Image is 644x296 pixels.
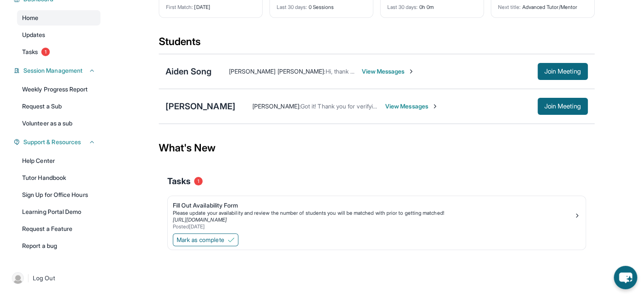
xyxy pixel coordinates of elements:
[23,138,81,146] span: Support & Resources
[17,10,100,26] a: Home
[173,223,574,230] div: Posted [DATE]
[252,102,301,110] span: [PERSON_NAME] :
[166,100,235,112] div: [PERSON_NAME]
[173,233,238,246] button: Mark as complete
[432,103,438,110] img: Chevron-Right
[17,238,100,253] a: Report a bug
[408,68,415,75] img: Chevron-Right
[12,272,24,284] img: user-img
[173,201,574,210] div: Fill Out Availability Form
[173,210,574,216] div: Please update your availability and review the number of students you will be matched with prior ...
[614,266,637,289] button: chat-button
[41,48,50,56] span: 1
[22,14,38,22] span: Home
[166,65,212,77] div: Aiden Song
[167,175,191,187] span: Tasks
[9,269,100,287] a: |Log Out
[159,35,595,54] div: Students
[17,99,100,114] a: Request a Sub
[17,27,100,43] a: Updates
[544,104,581,109] span: Join Meeting
[33,274,55,282] span: Log Out
[228,236,235,243] img: Mark as complete
[17,204,100,219] a: Learning Portal Demo
[166,4,193,10] span: First Match :
[17,44,100,60] a: Tasks1
[22,31,46,39] span: Updates
[22,48,38,56] span: Tasks
[194,177,203,185] span: 1
[498,4,521,10] span: Next title :
[362,67,415,76] span: View Messages
[538,63,588,80] button: Join Meeting
[544,69,581,74] span: Join Meeting
[17,221,100,236] a: Request a Feature
[17,116,100,131] a: Volunteer as a sub
[17,170,100,185] a: Tutor Handbook
[173,216,227,223] a: [URL][DOMAIN_NAME]
[20,66,95,75] button: Session Management
[387,4,418,10] span: Last 30 days :
[17,153,100,168] a: Help Center
[229,68,326,75] span: [PERSON_NAME] [PERSON_NAME] :
[27,273,29,283] span: |
[385,102,438,111] span: View Messages
[277,4,307,10] span: Last 30 days :
[168,196,586,232] a: Fill Out Availability FormPlease update your availability and review the number of students you w...
[17,187,100,202] a: Sign Up for Office Hours
[23,66,83,75] span: Session Management
[20,138,95,146] button: Support & Resources
[538,98,588,115] button: Join Meeting
[17,82,100,97] a: Weekly Progress Report
[159,129,595,167] div: What's New
[177,236,224,244] span: Mark as complete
